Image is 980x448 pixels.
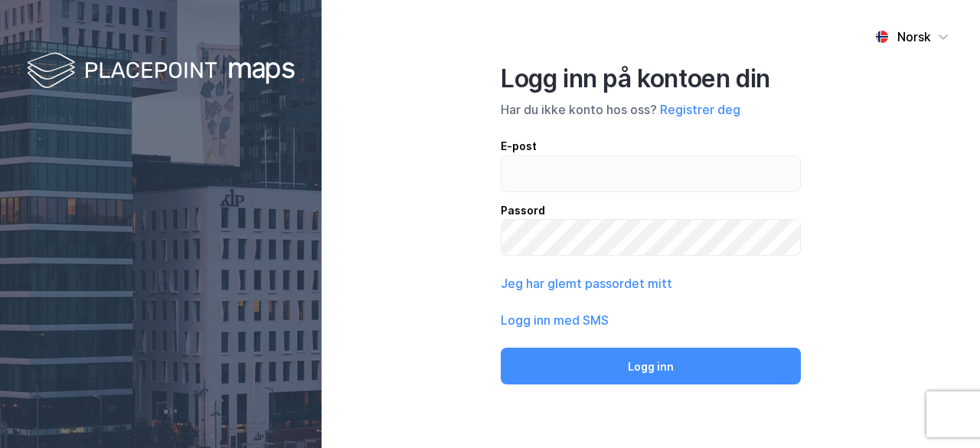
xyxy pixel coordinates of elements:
div: E-post [501,137,801,155]
button: Registrer deg [660,100,740,119]
div: Norsk [897,28,931,46]
button: Logg inn med SMS [501,311,609,329]
div: Har du ikke konto hos oss? [501,100,801,119]
button: Logg inn [501,348,801,384]
img: logo-white.f07954bde2210d2a523dddb988cd2aa7.svg [27,49,295,94]
div: Passord [501,201,801,220]
div: Logg inn på kontoen din [501,64,801,94]
button: Jeg har glemt passordet mitt [501,274,672,293]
